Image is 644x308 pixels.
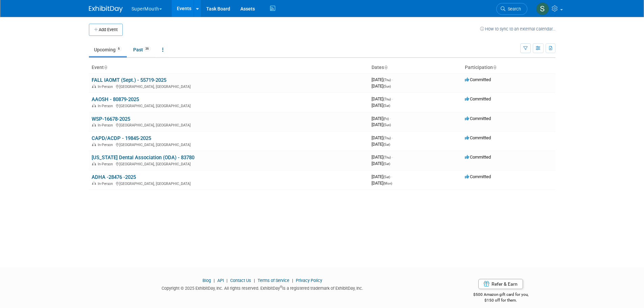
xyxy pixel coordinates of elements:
[296,278,322,283] a: Privacy Policy
[493,65,496,70] a: Sort by Participation Type
[446,287,555,303] div: $500 Amazon gift card for you,
[372,84,391,89] span: [DATE]
[98,123,115,127] span: In-Person
[92,103,366,108] div: [GEOGRAPHIC_DATA], [GEOGRAPHIC_DATA]
[383,175,390,179] span: (Sat)
[92,85,96,88] img: In-Person Event
[92,77,166,83] a: FALL IAOMT (Sept.) - 55719-2025
[372,122,391,127] span: [DATE]
[372,142,390,147] span: [DATE]
[89,43,127,56] a: Upcoming6
[390,116,391,121] span: -
[104,65,107,70] a: Sort by Event Name
[98,162,115,166] span: In-Person
[92,155,194,161] a: [US_STATE] Dental Association (ODA) - 83780
[383,78,391,82] span: (Thu)
[92,123,96,126] img: In-Person Event
[496,3,527,15] a: Search
[92,143,96,146] img: In-Person Event
[258,278,289,283] a: Terms of Service
[383,143,390,146] span: (Sat)
[128,43,156,56] a: Past36
[372,116,391,121] span: [DATE]
[92,182,96,185] img: In-Person Event
[89,284,436,291] div: Copyright © 2025 ExhibitDay, Inc. All rights reserved. ExhibitDay is a registered trademark of Ex...
[92,161,366,166] div: [GEOGRAPHIC_DATA], [GEOGRAPHIC_DATA]
[465,135,491,140] span: Committed
[465,155,491,160] span: Committed
[92,181,366,186] div: [GEOGRAPHIC_DATA], [GEOGRAPHIC_DATA]
[230,278,251,283] a: Contact Us
[89,24,123,36] button: Add Event
[92,174,136,180] a: ADHA -28476 -2025
[462,62,555,73] th: Participation
[92,135,151,141] a: CAPD/ACDP - 19845-2025
[372,96,393,101] span: [DATE]
[372,77,393,82] span: [DATE]
[383,182,392,185] span: (Mon)
[383,85,391,88] span: (Sun)
[465,116,491,121] span: Committed
[372,103,390,108] span: [DATE]
[372,135,393,140] span: [DATE]
[383,156,391,159] span: (Thu)
[372,161,390,166] span: [DATE]
[98,85,115,89] span: In-Person
[98,182,115,186] span: In-Person
[143,46,151,51] span: 36
[383,117,389,121] span: (Fri)
[225,278,229,283] span: |
[217,278,224,283] a: API
[392,155,393,160] span: -
[392,135,393,140] span: -
[383,123,391,127] span: (Sun)
[372,181,392,186] span: [DATE]
[98,143,115,147] span: In-Person
[536,2,549,15] img: Samantha Meyers
[202,278,211,283] a: Blog
[92,142,366,147] div: [GEOGRAPHIC_DATA], [GEOGRAPHIC_DATA]
[369,62,462,73] th: Dates
[372,174,392,179] span: [DATE]
[383,97,391,101] span: (Thu)
[280,285,282,289] sup: ®
[92,116,130,122] a: WSP-16678-2025
[252,278,257,283] span: |
[465,96,491,101] span: Committed
[465,174,491,179] span: Committed
[391,174,392,179] span: -
[478,279,523,289] a: Refer & Earn
[212,278,216,283] span: |
[392,96,393,101] span: -
[92,96,139,102] a: AAOSH - 80879-2025
[465,77,491,82] span: Committed
[89,62,369,73] th: Event
[392,77,393,82] span: -
[92,104,96,107] img: In-Person Event
[383,104,390,108] span: (Sat)
[383,162,390,166] span: (Sat)
[98,104,115,108] span: In-Person
[446,298,555,303] div: $150 off for them.
[290,278,295,283] span: |
[92,162,96,165] img: In-Person Event
[480,26,555,31] a: How to sync to an external calendar...
[372,155,393,160] span: [DATE]
[505,6,521,11] span: Search
[92,84,366,89] div: [GEOGRAPHIC_DATA], [GEOGRAPHIC_DATA]
[89,6,123,13] img: ExhibitDay
[384,65,387,70] a: Sort by Start Date
[92,122,366,127] div: [GEOGRAPHIC_DATA], [GEOGRAPHIC_DATA]
[383,136,391,140] span: (Thu)
[116,46,122,51] span: 6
